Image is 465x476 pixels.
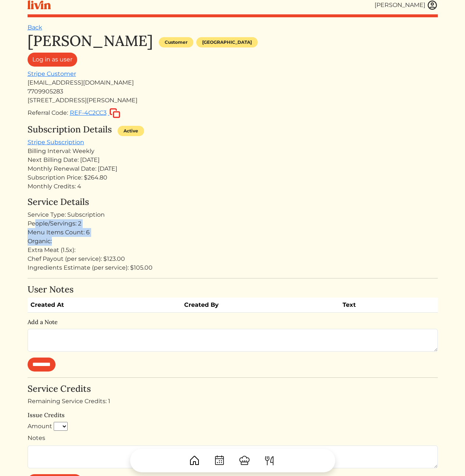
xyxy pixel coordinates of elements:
h6: Add a Note [28,319,438,326]
label: Amount [28,422,52,431]
a: Back [28,24,42,31]
div: Extra Meat (1.5x): [28,246,438,255]
img: CalendarDots-5bcf9d9080389f2a281d69619e1c85352834be518fbc73d9501aef674afc0d57.svg [214,455,225,466]
a: Stripe Subscription [28,139,84,146]
img: ForkKnife-55491504ffdb50bab0c1e09e7649658475375261d09fd45db06cec23bce548bf.svg [264,455,275,466]
div: [PERSON_NAME] [375,1,425,10]
div: Subscription Price: $264.80 [28,173,438,182]
div: [STREET_ADDRESS][PERSON_NAME] [28,96,438,105]
img: livin-logo-a0d97d1a881af30f6274990eb6222085a2533c92bbd1e4f22c21b4f0d0e3210c.svg [28,0,51,10]
div: Menu Items Count: 6 [28,228,438,237]
div: Chef Payout (per service): $123.00 [28,255,438,263]
img: House-9bf13187bcbb5817f509fe5e7408150f90897510c4275e13d0d5fca38e0b5951.svg [189,455,200,466]
a: Stripe Customer [28,70,76,77]
div: Remaining Service Credits: 1 [28,397,438,406]
div: Customer [159,37,193,47]
th: Created By [181,298,340,313]
div: [GEOGRAPHIC_DATA] [196,37,258,47]
h1: [PERSON_NAME] [28,32,153,50]
div: Monthly Renewal Date: [DATE] [28,164,438,173]
h4: User Notes [28,284,438,295]
div: Monthly Credits: 4 [28,182,438,191]
th: Created At [28,298,182,313]
img: ChefHat-a374fb509e4f37eb0702ca99f5f64f3b6956810f32a249b33092029f8484b388.svg [239,455,250,466]
img: copy-c88c4d5ff2289bbd861d3078f624592c1430c12286b036973db34a3c10e19d95.svg [110,108,120,118]
span: Referral Code: [28,109,68,116]
div: Billing Interval: Weekly [28,147,438,156]
th: Text [340,298,415,313]
div: [EMAIL_ADDRESS][DOMAIN_NAME] [28,78,438,87]
h4: Service Credits [28,384,438,394]
h4: Service Details [28,197,438,207]
div: 7709905283 [28,87,438,96]
span: REF-4C2CC3 [70,109,107,116]
h6: Issue Credits [28,412,438,419]
div: Next Billing Date: [DATE] [28,156,438,164]
a: Log in as user [28,53,77,67]
div: People/Servings: 2 [28,219,438,228]
button: REF-4C2CC3 [69,108,121,118]
div: Active [118,126,144,136]
label: Notes [28,434,45,443]
div: Organic: [28,237,438,246]
h4: Subscription Details [28,124,112,135]
div: Service Type: Subscription [28,210,438,219]
div: Ingredients Estimate (per service): $105.00 [28,263,438,272]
